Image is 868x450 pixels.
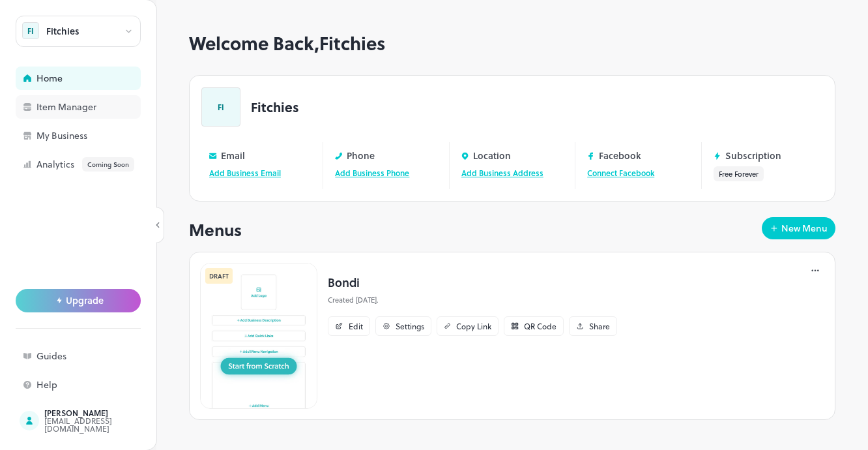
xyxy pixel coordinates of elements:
div: Fitchies [46,27,80,36]
p: Fitchies [251,100,299,113]
button: New Menu [762,217,835,239]
p: Created [DATE]. [328,295,617,306]
p: Bondi [328,273,617,291]
a: Add Business Address [461,167,543,179]
button: Free Forever [714,166,764,181]
div: FI [201,87,240,127]
img: Thumbnail-Long-Card.jpg [200,263,317,409]
p: Location [473,151,511,160]
div: Share [589,322,610,330]
div: DRAFT [205,268,233,284]
h1: Welcome Back, Fitchies [189,33,835,54]
div: [EMAIL_ADDRESS][DOMAIN_NAME] [44,417,167,432]
div: Help [36,380,167,389]
div: Item Manager [36,102,167,112]
div: Analytics [36,157,167,172]
div: Copy Link [456,322,491,330]
p: Facebook [599,151,641,160]
p: Subscription [725,151,781,160]
div: FI [22,22,39,39]
div: Home [36,74,167,83]
p: Menus [189,217,242,242]
div: QR Code [524,322,557,330]
a: Connect Facebook [587,167,654,179]
div: Edit [349,322,363,330]
a: Add Business Email [209,167,281,179]
div: Settings [396,322,424,330]
a: Add Business Phone [335,167,409,179]
div: Guides [36,352,167,361]
div: New Menu [781,224,828,233]
p: Email [221,151,245,160]
div: Coming Soon [82,157,134,172]
p: Phone [347,151,375,160]
span: Upgrade [66,295,104,306]
div: [PERSON_NAME] [44,409,167,417]
div: My Business [36,131,167,140]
